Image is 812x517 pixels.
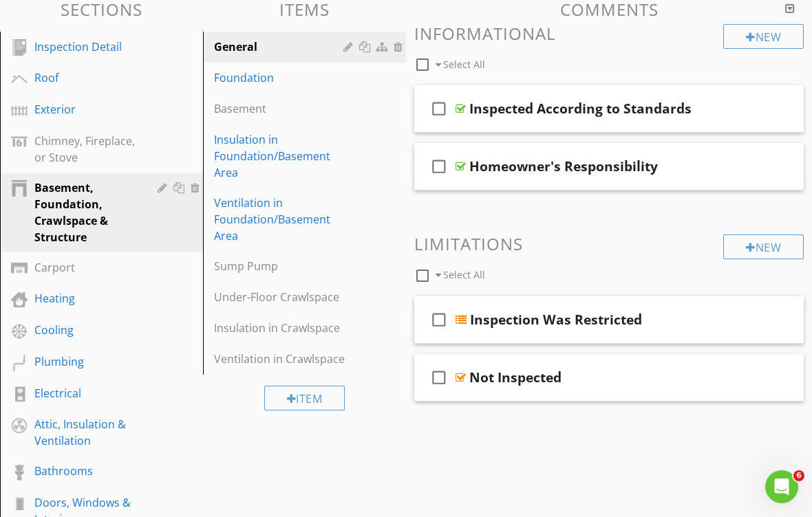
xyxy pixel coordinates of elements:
[214,38,348,55] div: General
[469,158,658,175] div: Homeowner's Responsibility
[34,322,138,338] div: Cooling
[428,361,450,394] i: check_box_outline_blank
[470,311,642,328] div: Inspection Was Restricted
[793,470,804,481] span: 6
[414,234,804,253] h3: Limitations
[214,289,348,305] div: Under-Floor Crawlspace
[214,351,348,367] div: Ventilation in Crawlspace
[34,463,138,479] div: Bathrooms
[34,69,138,86] div: Roof
[765,470,798,503] iframe: Intercom live chat
[34,416,138,449] div: Attic, Insulation & Ventilation
[214,69,348,86] div: Foundation
[214,195,348,244] div: Ventilation in Foundation/Basement Area
[264,386,345,410] div: Item
[34,290,138,307] div: Heating
[34,101,138,118] div: Exterior
[414,24,804,43] h3: Informational
[428,303,450,336] i: check_box_outline_blank
[34,353,138,370] div: Plumbing
[34,385,138,401] div: Electrical
[443,58,485,71] span: Select All
[34,259,138,276] div: Carport
[428,150,450,183] i: check_box_outline_blank
[469,369,562,386] div: Not Inspected
[723,24,804,49] div: New
[723,234,804,259] div: New
[443,268,485,281] span: Select All
[214,320,348,336] div: Insulation in Crawlspace
[214,258,348,274] div: Sump Pump
[34,38,138,55] div: Inspection Detail
[428,92,450,125] i: check_box_outline_blank
[214,100,348,117] div: Basement
[34,133,138,166] div: Chimney, Fireplace, or Stove
[34,179,138,245] div: Basement, Foundation, Crawlspace & Structure
[469,100,692,117] div: Inspected According to Standards
[214,131,348,181] div: Insulation in Foundation/Basement Area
